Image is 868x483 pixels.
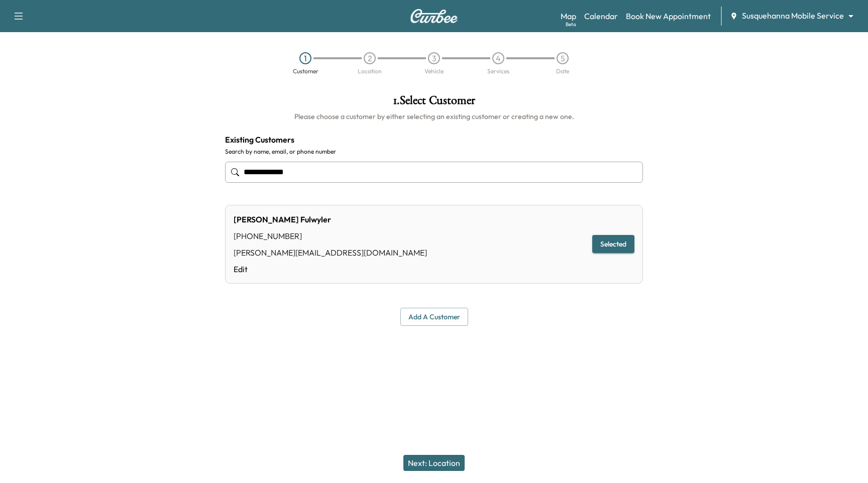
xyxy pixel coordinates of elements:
div: [PERSON_NAME] Fulwyler [234,213,427,225]
label: Search by name, email, or phone number [225,148,643,156]
img: Curbee Logo [410,9,458,23]
div: 5 [557,52,569,64]
h4: Existing Customers [225,134,643,146]
div: [PERSON_NAME][EMAIL_ADDRESS][DOMAIN_NAME] [234,247,427,259]
div: 4 [492,52,504,64]
div: 3 [428,52,440,64]
a: Edit [234,263,427,275]
a: MapBeta [561,10,576,22]
a: Calendar [584,10,618,22]
button: Selected [592,235,634,254]
div: Location [358,68,382,74]
h6: Please choose a customer by either selecting an existing customer or creating a new one. [225,111,643,122]
div: 2 [364,52,376,64]
a: Book New Appointment [626,10,711,22]
div: Vehicle [424,68,444,74]
div: Beta [566,21,576,28]
div: 1 [299,52,311,64]
h1: 1 . Select Customer [225,94,643,111]
div: Services [487,68,509,74]
div: Customer [293,68,318,74]
div: Date [556,68,569,74]
div: [PHONE_NUMBER] [234,230,427,242]
button: Add a customer [400,308,468,326]
span: Susquehanna Mobile Service [742,10,844,22]
button: Next: Location [403,455,465,471]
